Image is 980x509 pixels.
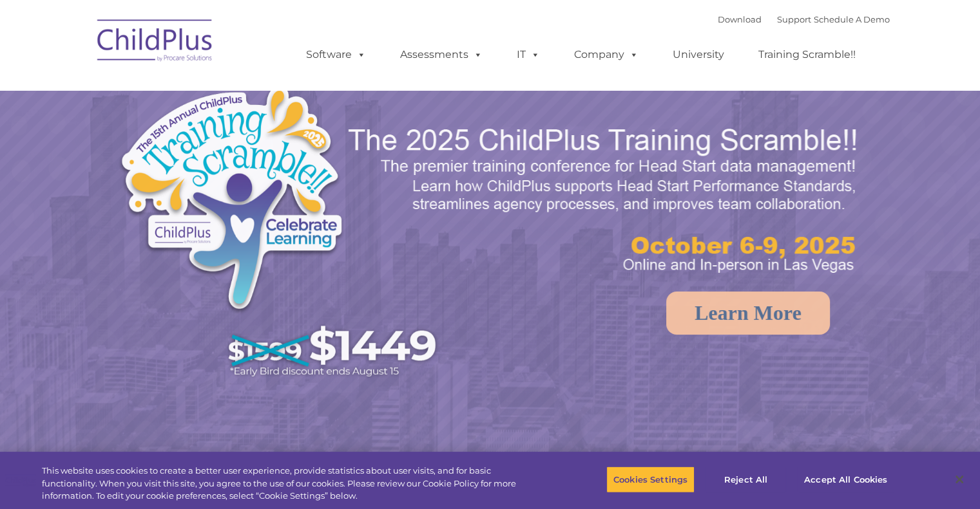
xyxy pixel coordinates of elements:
[387,42,495,68] a: Assessments
[706,466,786,493] button: Reject All
[718,14,762,24] a: Download
[666,292,830,335] a: Learn More
[660,42,737,68] a: University
[561,42,651,68] a: Company
[91,10,220,75] img: ChildPlus by Procare Solutions
[504,42,553,68] a: IT
[745,42,869,68] a: Training Scramble!!
[718,14,890,24] font: |
[42,465,539,503] div: This website uses cookies to create a better user experience, provide statistics about user visit...
[777,14,811,24] a: Support
[797,466,894,493] button: Accept All Cookies
[606,466,695,493] button: Cookies Settings
[945,465,974,494] button: Close
[293,42,379,68] a: Software
[814,14,890,24] a: Schedule A Demo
